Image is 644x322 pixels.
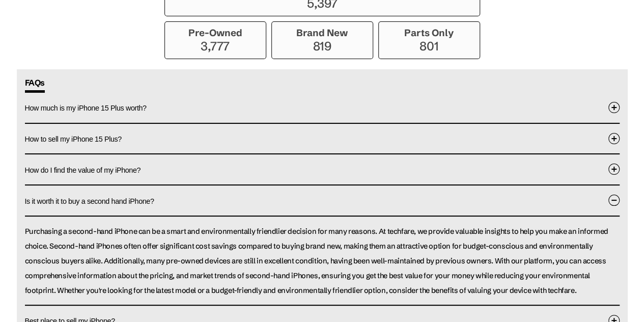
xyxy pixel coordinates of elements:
p: Purchasing a second-hand iPhone can be a smart and environmentally friendlier decision for many r... [25,224,620,297]
button: How do I find the value of my iPhone? [25,154,620,184]
p: 801 [384,39,474,53]
span: How much is my iPhone 15 Plus worth? [25,104,147,112]
button: How to sell my iPhone 15 Plus? [25,124,620,154]
button: How much is my iPhone 15 Plus worth? [25,93,620,123]
span: FAQs [25,77,45,93]
span: Is it worth it to buy a second hand iPhone? [25,197,154,205]
span: How to sell my iPhone 15 Plus? [25,135,122,143]
p: 819 [277,39,368,53]
span: How do I find the value of my iPhone? [25,166,141,174]
button: Is it worth it to buy a second hand iPhone? [25,185,620,217]
h3: Brand New [277,27,368,39]
h3: Pre-Owned [170,27,261,39]
p: 3,777 [170,39,261,53]
h3: Parts Only [384,27,474,39]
